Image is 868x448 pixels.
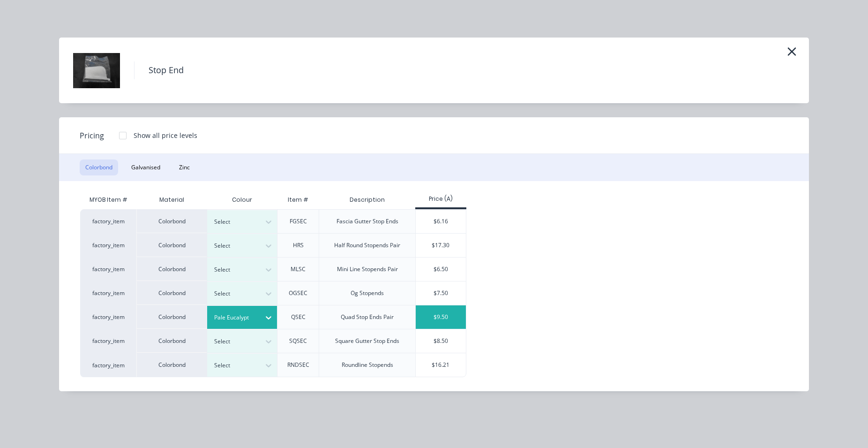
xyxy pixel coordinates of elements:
div: Square Gutter Stop Ends [335,337,399,345]
span: Pricing [80,130,104,141]
div: Colorbond [136,257,207,281]
div: FGSEC [290,217,307,226]
img: Stop End [73,47,120,94]
div: factory_item [80,281,136,305]
div: $6.16 [416,210,466,233]
div: QSEC [291,313,306,321]
div: Show all price levels [134,130,197,140]
div: $7.50 [416,281,466,305]
div: Roundline Stopends [342,361,393,369]
div: SQSEC [289,337,307,345]
div: Mini Line Stopends Pair [337,265,398,273]
div: Fascia Gutter Stop Ends [337,217,398,226]
div: Colorbond [136,233,207,257]
div: Colorbond [136,329,207,353]
button: Zinc [173,159,195,175]
div: $6.50 [416,258,466,281]
button: Galvanised [126,159,166,175]
div: factory_item [80,305,136,329]
div: Og Stopends [351,289,384,297]
div: $9.50 [416,305,466,329]
div: factory_item [80,209,136,233]
div: HRS [293,241,304,250]
div: Description [342,188,392,212]
div: Colorbond [136,353,207,377]
div: factory_item [80,329,136,353]
div: $16.21 [416,353,466,377]
div: $8.50 [416,329,466,353]
div: Colour [207,190,277,209]
div: Colorbond [136,281,207,305]
h4: Stop End [134,61,198,79]
div: MLSC [291,265,306,273]
div: Half Round Stopends Pair [334,241,400,250]
div: Colorbond [136,209,207,233]
div: Item # [280,188,316,212]
div: factory_item [80,257,136,281]
div: factory_item [80,233,136,257]
div: Price (A) [415,195,466,203]
button: Colorbond [80,159,118,175]
div: OGSEC [289,289,307,297]
div: MYOB Item # [80,190,136,209]
div: factory_item [80,353,136,377]
div: RNDSEC [287,361,309,369]
div: Colorbond [136,305,207,329]
div: Quad Stop Ends Pair [341,313,394,321]
div: $17.30 [416,234,466,257]
div: Material [136,190,207,209]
